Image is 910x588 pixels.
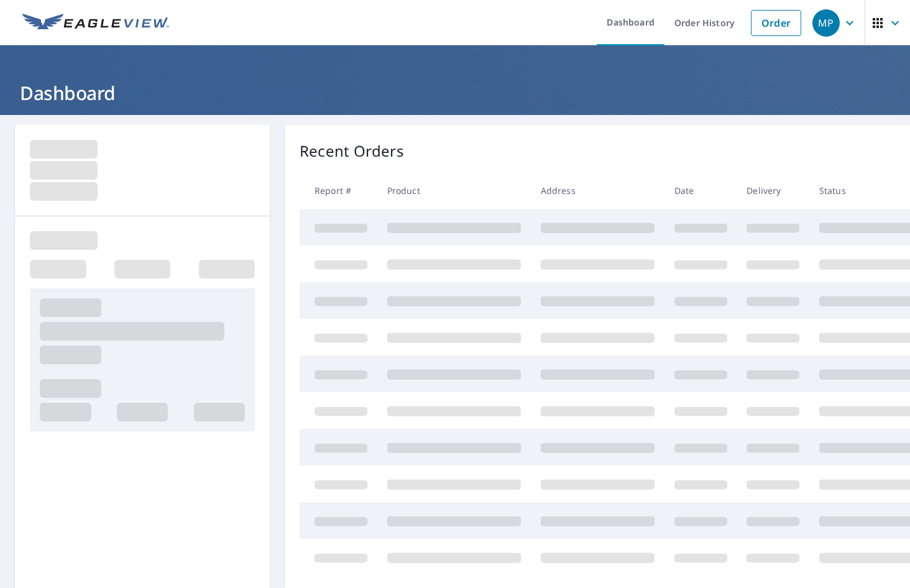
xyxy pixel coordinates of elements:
a: Order [751,10,801,36]
img: EV Logo [22,14,169,32]
p: Recent Orders [300,140,404,162]
th: Report # [300,172,377,209]
th: Address [531,172,664,209]
th: Product [377,172,531,209]
th: Delivery [737,172,809,209]
h1: Dashboard [15,80,895,106]
th: Date [664,172,737,209]
div: MP [812,9,840,37]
